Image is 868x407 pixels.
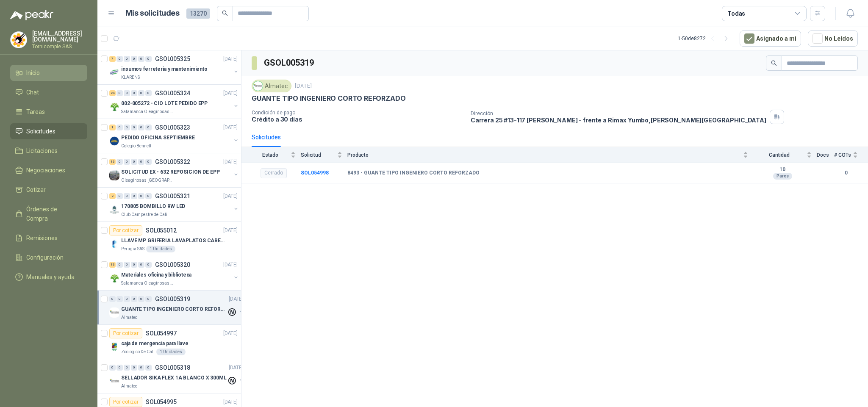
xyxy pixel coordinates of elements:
p: GSOL005324 [155,90,190,96]
a: Negociaciones [10,162,87,178]
a: 2 0 0 0 0 0 GSOL005321[DATE] Company Logo170805 BOMBILLO 9W LEDClub Campestre de Cali [109,191,239,218]
div: 0 [109,365,116,371]
span: Producto [347,152,741,158]
div: 0 [138,56,144,62]
a: Remisiones [10,230,87,246]
p: [EMAIL_ADDRESS][DOMAIN_NAME] [32,30,87,42]
div: 0 [138,262,144,268]
p: KLARENS [121,74,140,81]
div: 0 [131,159,137,165]
p: [DATE] [295,82,312,90]
p: GSOL005318 [155,365,190,371]
div: 0 [109,296,116,302]
p: [DATE] [223,192,238,200]
img: Company Logo [109,205,119,215]
p: SOL054995 [146,399,177,405]
img: Company Logo [109,342,119,352]
div: 0 [116,56,123,62]
p: caja de mergencia para llave [121,340,189,348]
div: Todas [727,9,745,18]
div: 0 [138,159,144,165]
div: 0 [116,159,123,165]
th: Producto [347,147,753,163]
div: Solicitudes [252,133,281,142]
p: Oleaginosas [GEOGRAPHIC_DATA][PERSON_NAME] [121,177,175,184]
p: [DATE] [223,55,238,63]
p: [DATE] [223,227,238,235]
div: Cerrado [261,168,287,178]
div: 0 [145,125,152,130]
p: [DATE] [223,398,238,406]
img: Company Logo [109,102,119,112]
div: 0 [145,296,152,302]
p: Carrera 25 #13-117 [PERSON_NAME] - frente a Rimax Yumbo , [PERSON_NAME][GEOGRAPHIC_DATA] [471,116,766,124]
span: Tareas [26,107,45,116]
div: 0 [131,125,137,130]
a: Solicitudes [10,123,87,139]
a: 13 0 0 0 0 0 GSOL005322[DATE] Company LogoSOLICITUD EX - 632 REPOSICION DE EPPOleaginosas [GEOGRA... [109,157,239,184]
div: 13 [109,159,116,165]
span: Solicitudes [26,127,55,136]
p: Crédito a 30 días [252,116,464,123]
a: Órdenes de Compra [10,201,87,227]
th: Estado [241,147,301,163]
p: Almatec [121,314,137,321]
p: [DATE] [229,295,243,303]
a: SOL054998 [301,170,329,176]
div: 0 [131,193,137,199]
p: [DATE] [223,89,238,97]
p: [DATE] [223,124,238,132]
div: 1 Unidades [156,349,186,355]
h1: Mis solicitudes [125,7,180,19]
span: Chat [26,88,39,97]
div: 0 [116,193,123,199]
h3: GSOL005319 [264,56,315,69]
div: 1 - 50 de 8272 [678,32,733,45]
div: 0 [116,90,123,96]
div: 0 [124,125,130,130]
p: SOLICITUD EX - 632 REPOSICION DE EPP [121,168,220,176]
div: 0 [124,159,130,165]
span: 13270 [186,8,210,19]
p: Almatec [121,383,137,390]
p: GUANTE TIPO INGENIERO CORTO REFORZADO [252,94,405,103]
p: GSOL005319 [155,296,190,302]
span: Inicio [26,68,40,78]
p: SELLADOR SIKA FLEX 1A BLANCO X 300ML [121,374,227,382]
a: Licitaciones [10,143,87,159]
p: Materiales oficina y biblioteca [121,271,191,279]
div: 0 [124,90,130,96]
div: 0 [131,90,137,96]
p: [DATE] [223,158,238,166]
div: 1 Unidades [146,246,175,252]
p: Condición de pago [252,110,464,116]
span: search [771,60,777,66]
div: 0 [131,296,137,302]
div: 0 [116,296,123,302]
b: 8493 - GUANTE TIPO INGENIERO CORTO REFORZADO [347,170,480,177]
div: Por cotizar [109,328,142,338]
p: [DATE] [223,261,238,269]
img: Logo peakr [10,10,53,20]
div: 0 [116,125,123,130]
p: Dirección [471,111,766,116]
a: 24 0 0 0 0 0 GSOL005324[DATE] Company Logo002-005272 - CIO LOTE PEDIDO EPPSalamanca Oleaginosas SAS [109,88,239,115]
p: insumos ferreteria y mantenimiento [121,65,208,73]
div: 0 [124,56,130,62]
div: 0 [116,262,123,268]
p: SOL055012 [146,227,177,233]
div: 0 [145,90,152,96]
th: Docs [817,147,834,163]
span: Cotizar [26,185,46,194]
div: 0 [145,56,152,62]
p: GSOL005321 [155,193,190,199]
span: # COTs [834,152,851,158]
span: Licitaciones [26,146,58,155]
a: Cotizar [10,182,87,198]
p: GSOL005320 [155,262,190,268]
img: Company Logo [109,136,119,146]
p: [DATE] [223,329,238,338]
span: Cantidad [753,152,805,158]
p: 170805 BOMBILLO 9W LED [121,202,185,210]
p: Salamanca Oleaginosas SAS [121,108,175,115]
